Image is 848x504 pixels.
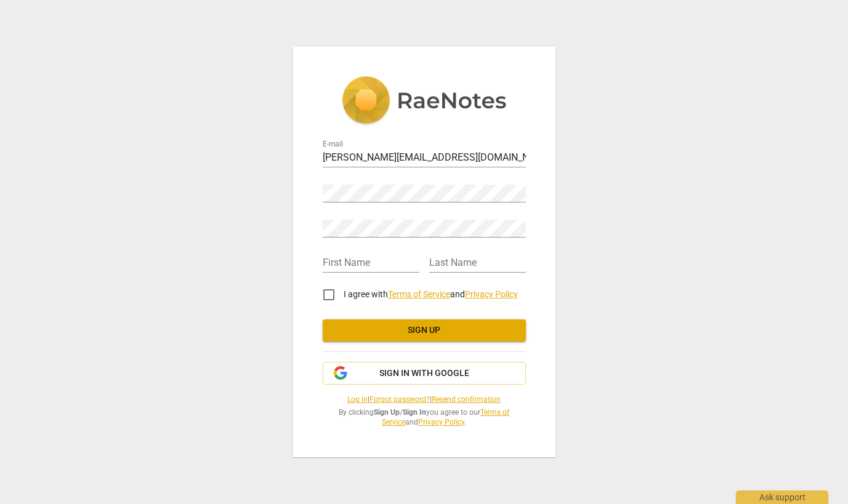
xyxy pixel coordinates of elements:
[323,407,526,428] span: By clicking / you agree to our and .
[736,490,828,504] div: Ask support
[432,395,501,404] a: Resend confirmation
[388,289,450,299] a: Terms of Service
[369,395,430,404] a: Forgot password?
[333,324,516,337] span: Sign up
[379,367,469,380] span: Sign in with Google
[323,319,526,342] button: Sign up
[323,394,526,405] span: | |
[465,289,518,299] a: Privacy Policy
[323,362,526,385] button: Sign in with Google
[347,395,368,404] a: Log in
[374,408,400,417] b: Sign Up
[403,408,426,417] b: Sign In
[344,289,518,299] span: I agree with and
[342,76,507,127] img: 5ac2273c67554f335776073100b6d88f.svg
[323,140,343,148] label: E-mail
[418,418,464,426] a: Privacy Policy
